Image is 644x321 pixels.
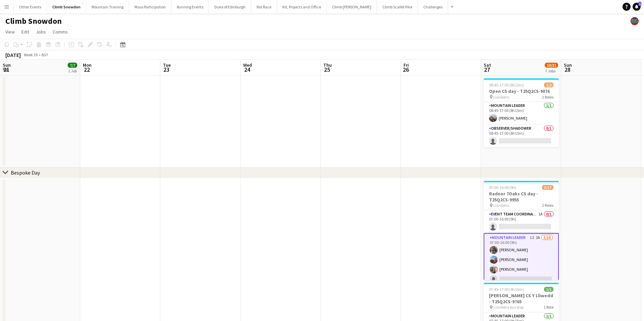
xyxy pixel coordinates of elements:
span: Jobs [36,29,46,35]
span: 1 Role [544,305,553,310]
span: Sun [564,62,572,68]
app-user-avatar: Staff RAW Adventures [631,17,639,25]
span: 24 [242,66,252,73]
h3: [PERSON_NAME] CS Y Lliwedd - T25Q2CS-9765 [484,293,559,305]
span: Llanberis [493,94,509,100]
span: Sun [3,62,11,68]
div: Bespoke Day [11,169,40,176]
span: View [5,29,15,35]
a: Jobs [33,27,49,36]
span: 23 [162,66,171,73]
span: 3/17 [542,185,553,190]
span: 07:00-16:00 (9h) [489,185,516,190]
span: 27 [483,66,491,73]
span: 1 [638,2,641,6]
button: Mass Participation [129,0,171,13]
app-job-card: 08:45-17:00 (8h15m)1/2Open CS day - T25Q2CS-9076 Llanberis2 RolesMountain Leader1/108:45-17:00 (8... [484,78,559,147]
span: Llanberis bus stop [493,305,524,310]
a: 1 [633,3,641,11]
span: Edit [21,29,29,35]
span: Mon [83,62,92,68]
app-card-role: Observer/Shadower0/108:45-17:00 (8h15m) [484,125,559,147]
span: 10/31 [545,63,558,68]
span: Fri [404,62,409,68]
button: Challenges [418,0,448,13]
button: Climb Scafell Pike [377,0,418,13]
h3: Open CS day - T25Q2CS-9076 [484,88,559,94]
button: Kit, Projects and Office [277,0,327,13]
app-card-role: Event Team Coordinator1A0/107:00-16:00 (9h) [484,210,559,233]
span: Tue [163,62,171,68]
a: Comms [50,27,70,36]
button: Climb Snowdon [47,0,86,13]
span: 07:45-17:00 (9h15m) [489,287,524,292]
div: 1 Job [68,68,77,73]
span: 08:45-17:00 (8h15m) [489,82,524,87]
span: 7/7 [68,63,77,68]
button: Rat Race [251,0,277,13]
button: Other Events [14,0,47,13]
span: Week 39 [22,52,39,57]
span: Thu [323,62,332,68]
span: Sat [484,62,491,68]
span: 1/2 [544,82,553,87]
button: Mountain Training [86,0,129,13]
span: 22 [82,66,92,73]
span: Comms [53,29,68,35]
span: 2 Roles [542,203,553,208]
app-card-role: Mountain Leader1/108:45-17:00 (8h15m)[PERSON_NAME] [484,102,559,125]
span: 1/1 [544,287,553,292]
button: Climb [PERSON_NAME] [327,0,377,13]
span: 28 [563,66,572,73]
a: Edit [19,27,32,36]
div: [DATE] [5,52,21,58]
span: 26 [402,66,409,73]
button: Duke of Edinburgh [209,0,251,13]
div: 7 Jobs [545,68,558,73]
span: Wed [243,62,252,68]
h3: Radnor 7Oaks CS day - T25Q2CS-9955 [484,191,559,203]
a: View [3,27,17,36]
span: Llanberis [493,203,509,208]
app-job-card: 07:00-16:00 (9h)3/17Radnor 7Oaks CS day - T25Q2CS-9955 Llanberis2 RolesEvent Team Coordinator1A0/... [484,181,559,280]
span: 25 [322,66,332,73]
span: 2 Roles [542,94,553,100]
h1: Climb Snowdon [5,16,62,26]
span: 21 [2,66,11,73]
button: Running Events [171,0,209,13]
div: BST [42,52,48,57]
